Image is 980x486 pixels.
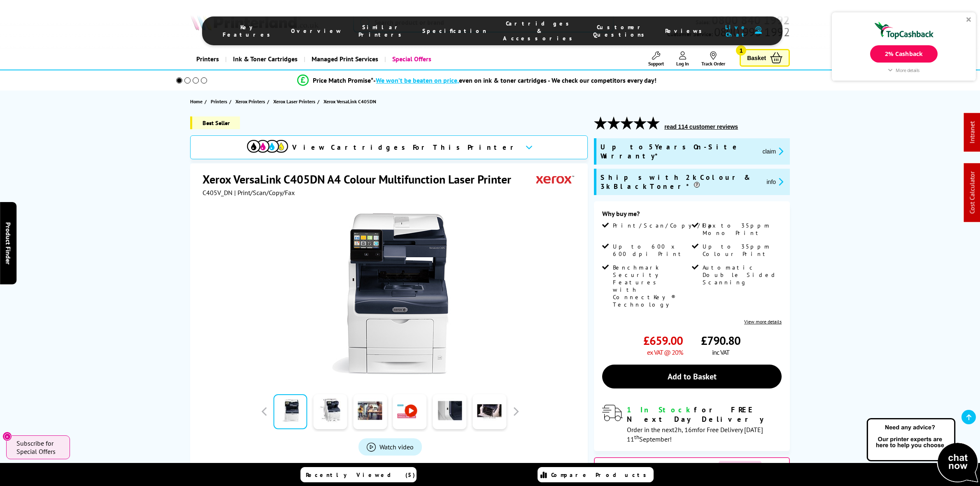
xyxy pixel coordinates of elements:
a: View more details [744,319,782,325]
span: Order in the next for Free Delivery [DATE] 11 September! [627,426,763,443]
a: Cost Calculator [968,172,976,214]
span: Reviews [665,27,706,35]
span: Ink & Toner Cartridges [233,49,298,70]
span: £659.00 [643,333,683,348]
span: £790.80 [701,333,740,348]
div: for FREE Next Day Delivery [627,405,782,424]
span: Specification [422,27,487,35]
span: View [719,461,761,477]
a: Track Order [701,51,725,67]
span: Compare Products [551,471,651,479]
span: ex VAT @ 20% [647,348,683,356]
a: Log In [676,51,689,67]
a: Managed Print Services [304,49,384,70]
li: modal_Promise [165,73,789,88]
span: 2h, 16m [674,426,697,434]
span: C405V_DN [203,188,233,197]
span: Watch video [379,443,414,451]
span: Key Features [223,23,275,38]
img: user-headset-duotone.svg [755,26,762,34]
span: Up to 5 Years On-Site Warranty* [601,142,756,160]
a: Printers [190,49,225,70]
img: Xerox VersaLink C405DN [310,213,471,374]
span: Support [648,60,664,67]
span: Automatic Double Sided Scanning [703,264,780,286]
div: - even on ink & toner cartridges - We check our competitors every day! [373,76,656,84]
span: Log In [676,60,689,67]
span: Price Match Promise* [313,76,373,84]
div: Why buy me? [602,209,782,222]
span: Benchmark Security Features with ConnectKey® Technology [613,264,690,308]
a: Compare Products [538,467,654,482]
span: View Cartridges For This Printer [292,143,519,152]
span: | Print/Scan/Copy/Fax [234,188,295,197]
span: Product Finder [4,222,12,264]
button: promo-description [760,146,786,156]
span: Xerox Laser Printers [273,97,315,106]
button: promo-description [764,177,786,186]
a: Xerox Printers [235,97,267,106]
a: Intranet [968,121,976,144]
span: Recently Viewed (5) [306,471,415,479]
a: Product_All_Videos [358,438,422,456]
span: Xerox Printers [235,97,265,106]
img: Xerox [536,172,574,187]
a: Ink & Toner Cartridges [225,49,304,70]
a: Xerox VersaLink C405DN [324,97,378,106]
span: Basket [747,52,766,63]
a: Xerox Laser Printers [273,97,317,106]
span: Ships with 2k Colour & 3k Black Toner* [601,173,760,191]
span: Up to 600 x 600 dpi Print [613,243,690,258]
span: Xerox VersaLink C405DN [324,97,376,106]
span: Home [190,97,203,106]
span: Up to 35ppm Colour Print [703,243,780,258]
a: Special Offers [384,49,438,70]
span: Printers [211,97,227,106]
span: Cartridges & Accessories [503,20,577,42]
sup: th [634,433,639,441]
button: Close [2,432,12,441]
a: Support [648,51,664,67]
a: Basket 1 [740,49,790,67]
span: Overview [291,27,342,35]
h1: Xerox VersaLink C405DN A4 Colour Multifunction Laser Printer [203,172,519,187]
span: Similar Printers [358,23,406,38]
span: 1 [736,45,746,56]
a: Add to Basket [602,365,782,388]
span: Best Seller [190,116,240,129]
span: Live Chat [723,23,751,38]
span: 1 In Stock [627,405,694,414]
img: cmyk-icon.svg [247,140,288,153]
span: inc VAT [712,348,729,356]
a: Recently Viewed (5) [300,467,417,482]
a: Home [190,97,205,106]
span: Subscribe for Special Offers [16,439,62,456]
span: Print/Scan/Copy/Fax [613,222,719,229]
div: modal_delivery [602,405,782,443]
span: Up to 35ppm Mono Print [703,222,780,237]
span: We won’t be beaten on price, [376,76,459,84]
img: Open Live Chat window [865,417,980,484]
a: Printers [211,97,229,106]
button: read 114 customer reviews [662,123,740,130]
span: Customer Questions [593,23,649,38]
